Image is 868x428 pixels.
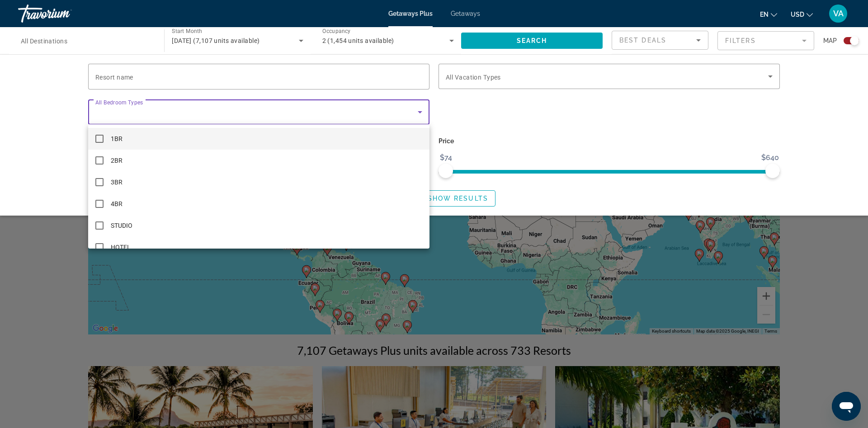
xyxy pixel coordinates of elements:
span: 4BR [111,198,123,209]
span: 3BR [111,177,123,188]
span: 2BR [111,155,123,166]
span: STUDIO [111,220,132,231]
iframe: Button to launch messaging window [832,392,861,421]
span: HOTEL [111,242,131,253]
span: 1BR [111,133,123,144]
